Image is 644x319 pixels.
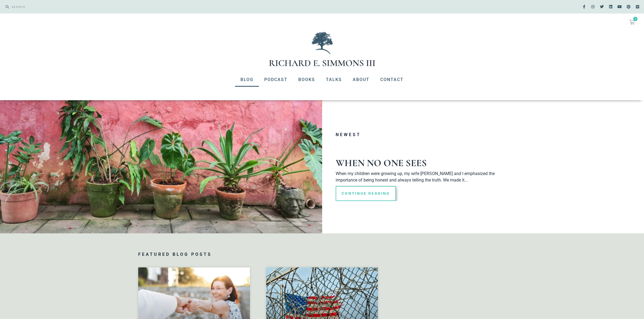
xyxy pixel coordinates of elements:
[336,133,509,137] h3: Newest
[235,73,259,87] a: Blog
[623,16,641,28] a: 0
[9,3,319,11] input: SEARCH
[138,252,506,257] h3: Featured Blog Posts
[375,73,409,87] a: Contact
[321,73,347,87] a: Talks
[259,73,293,87] a: Podcast
[336,186,396,201] a: Read more about When No One Sees
[336,157,427,169] a: When No One Sees
[293,73,321,87] a: Books
[347,73,375,87] a: About
[633,17,638,21] span: 0
[336,170,509,183] p: When my children were growing up, my wife [PERSON_NAME] and I emphasized the importance of being ...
